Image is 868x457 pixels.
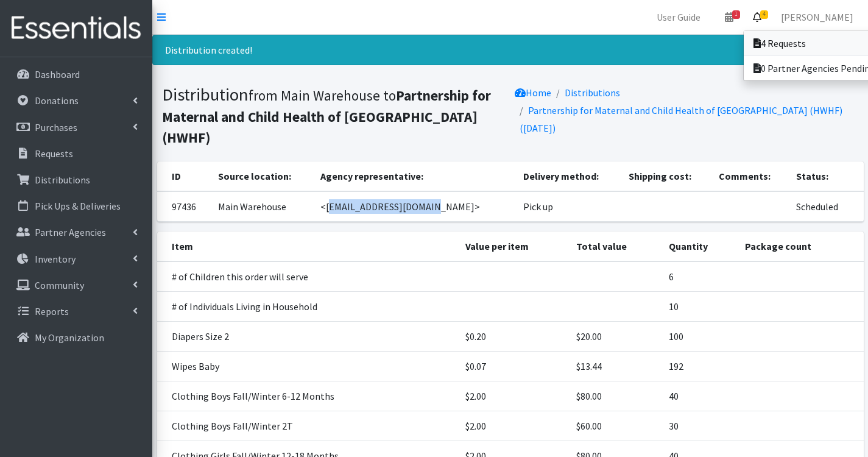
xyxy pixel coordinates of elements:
p: Partner Agencies [35,226,106,238]
th: Delivery method: [516,161,621,191]
a: User Guide [647,5,710,29]
a: 4 [743,5,771,29]
th: ID [157,161,211,191]
a: Community [5,273,147,297]
td: Wipes Baby [157,351,459,381]
p: Distributions [35,174,90,186]
p: Inventory [35,253,76,265]
td: 97436 [157,191,211,222]
td: Diapers Size 2 [157,321,459,351]
td: $2.00 [458,381,569,411]
td: # of Individuals Living in Household [157,291,459,321]
img: HumanEssentials [5,8,147,49]
th: Agency representative: [313,161,516,191]
p: Dashboard [35,68,80,80]
a: Requests [5,141,147,166]
td: Clothing Boys Fall/Winter 6-12 Months [157,381,459,411]
th: Source location: [211,161,313,191]
td: # of Children this order will serve [157,261,459,292]
td: Clothing Boys Fall/Winter 2T [157,411,459,441]
a: Distributions [5,168,147,192]
a: Purchases [5,115,147,140]
p: Requests [35,147,73,160]
td: 192 [662,351,738,381]
td: $80.00 [569,381,662,411]
p: Purchases [35,121,77,133]
a: Partnership for Maternal and Child Health of [GEOGRAPHIC_DATA] (HWHF) ([DATE]) [520,104,842,134]
td: Pick up [516,191,621,222]
a: Home [515,87,551,99]
div: Distribution created! [152,35,868,65]
th: Package count [738,232,863,261]
td: $60.00 [569,411,662,441]
th: Quantity [662,232,738,261]
td: $2.00 [458,411,569,441]
td: $0.07 [458,351,569,381]
p: Donations [35,94,79,107]
td: 6 [662,261,738,292]
a: Distributions [565,87,620,99]
p: Pick Ups & Deliveries [35,200,121,212]
a: [PERSON_NAME] [771,5,863,29]
th: Item [157,232,459,261]
h1: Distribution [162,84,506,147]
th: Comments: [711,161,789,191]
td: <[EMAIL_ADDRESS][DOMAIN_NAME]> [313,191,516,222]
td: Main Warehouse [211,191,313,222]
td: 30 [662,411,738,441]
a: Pick Ups & Deliveries [5,194,147,218]
small: from Main Warehouse to [162,87,491,146]
a: 1 [715,5,743,29]
a: Reports [5,299,147,324]
span: 4 [760,10,768,19]
a: Donations [5,88,147,113]
a: Partner Agencies [5,220,147,244]
td: $20.00 [569,321,662,351]
td: 40 [662,381,738,411]
span: 1 [732,10,740,19]
a: Inventory [5,247,147,271]
td: 100 [662,321,738,351]
td: Scheduled [789,191,863,222]
b: Partnership for Maternal and Child Health of [GEOGRAPHIC_DATA] (HWHF) [162,87,491,146]
a: My Organization [5,325,147,350]
th: Value per item [458,232,569,261]
th: Shipping cost: [621,161,711,191]
p: Community [35,279,84,291]
th: Status: [789,161,863,191]
p: Reports [35,305,69,317]
a: Dashboard [5,62,147,87]
th: Total value [569,232,662,261]
td: 10 [662,291,738,321]
td: $13.44 [569,351,662,381]
td: $0.20 [458,321,569,351]
p: My Organization [35,331,104,344]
